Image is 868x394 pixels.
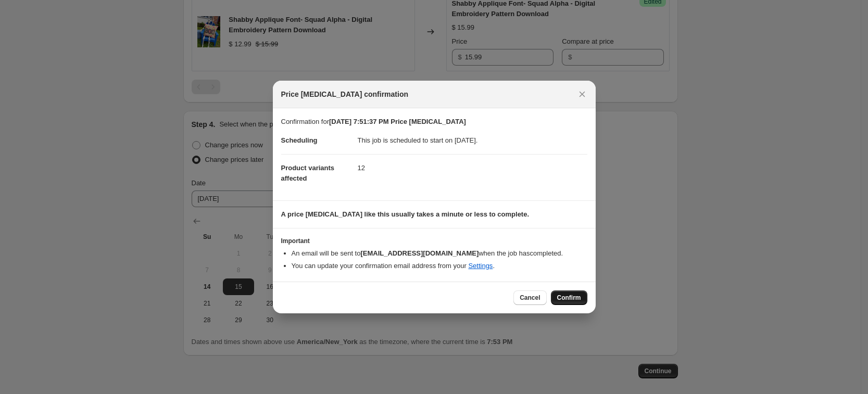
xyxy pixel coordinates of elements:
[281,117,587,127] p: Confirmation for
[292,248,587,259] li: An email will be sent to when the job has completed .
[575,87,589,101] button: Close
[281,237,587,245] h3: Important
[557,294,581,302] span: Confirm
[513,290,546,305] button: Cancel
[281,136,318,144] span: Scheduling
[551,290,587,305] button: Confirm
[360,249,479,257] b: [EMAIL_ADDRESS][DOMAIN_NAME]
[358,127,587,154] dd: This job is scheduled to start on [DATE].
[281,164,335,182] span: Product variants affected
[292,261,587,271] li: You can update your confirmation email address from your .
[281,210,530,218] b: A price [MEDICAL_DATA] like this usually takes a minute or less to complete.
[468,262,493,270] a: Settings
[329,118,466,125] b: [DATE] 7:51:37 PM Price [MEDICAL_DATA]
[358,154,587,182] dd: 12
[520,294,540,302] span: Cancel
[281,89,409,99] span: Price [MEDICAL_DATA] confirmation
